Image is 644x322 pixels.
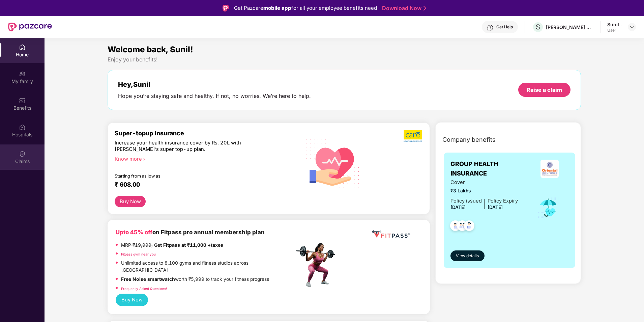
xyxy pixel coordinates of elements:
[537,196,559,219] img: icon
[116,229,265,236] b: on Fitpass pro annual membership plan
[607,21,622,28] div: Sunil .
[301,130,365,195] img: svg+xml;base64,PHN2ZyB4bWxucz0iaHR0cDovL3d3dy53My5vcmcvMjAwMC9zdmciIHhtbG5zOnhsaW5rPSJodHRwOi8vd3...
[607,28,622,33] div: User
[450,250,485,261] button: View details
[121,260,294,274] p: Unlimited access to 8,100 gyms and fitness studios across [GEOGRAPHIC_DATA]
[423,5,426,12] img: Stroke
[546,24,593,30] div: [PERSON_NAME] CONSULTANTS P LTD
[19,124,26,131] img: svg+xml;base64,PHN2ZyBpZD0iSG9zcGl0YWxzIiB4bWxucz0iaHR0cDovL3d3dy53My5vcmcvMjAwMC9zdmciIHdpZHRoPS...
[115,181,288,189] div: ₹ 608.00
[121,242,153,248] del: MRP ₹19,999,
[118,80,311,88] div: Hey, Sunil
[115,156,290,161] div: Know more
[116,294,148,306] button: Buy Now
[450,179,518,186] span: Cover
[263,5,291,11] strong: mobile app
[19,151,26,157] img: svg+xml;base64,PHN2ZyBpZD0iQ2xhaW0iIHhtbG5zPSJodHRwOi8vd3d3LnczLm9yZy8yMDAwL3N2ZyIgd2lkdGg9IjIwIi...
[154,242,223,248] strong: Get Fitpass at ₹11,000 +taxes
[488,197,518,205] div: Policy Expiry
[115,140,265,153] div: Increase your health insurance cover by Rs. 20L with [PERSON_NAME]’s super top-up plan.
[371,228,411,240] img: fppp.png
[496,24,513,30] div: Get Help
[382,5,424,12] a: Download Now
[454,218,471,235] img: svg+xml;base64,PHN2ZyB4bWxucz0iaHR0cDovL3d3dy53My5vcmcvMjAwMC9zdmciIHdpZHRoPSI0OC45MTUiIGhlaWdodD...
[121,252,156,256] a: Fitpass gym near you
[115,173,266,178] div: Starting from as low as
[450,205,466,210] span: [DATE]
[116,229,152,236] b: Upto 45% off
[294,241,341,289] img: fpp.png
[115,196,146,208] button: Buy Now
[442,135,496,144] span: Company benefits
[121,276,269,283] p: worth ₹5,999 to track your fitness progress
[115,130,294,137] div: Super-topup Insurance
[487,24,494,31] img: svg+xml;base64,PHN2ZyBpZD0iSGVscC0zMngzMiIgeG1sbnM9Imh0dHA6Ly93d3cudzMub3JnLzIwMDAvc3ZnIiB3aWR0aD...
[234,4,377,12] div: Get Pazcare for all your employee benefits need
[450,187,518,195] span: ₹3 Lakhs
[450,159,531,179] span: GROUP HEALTH INSURANCE
[456,253,479,259] span: View details
[118,92,311,100] div: Hope you’re staying safe and healthy. If not, no worries. We’re here to help.
[404,130,423,142] img: b5dec4f62d2307b9de63beb79f102df3.png
[108,56,581,63] div: Enjoy your benefits!
[19,44,26,51] img: svg+xml;base64,PHN2ZyBpZD0iSG9tZSIgeG1sbnM9Imh0dHA6Ly93d3cudzMub3JnLzIwMDAvc3ZnIiB3aWR0aD0iMjAiIG...
[108,45,193,54] span: Welcome back, Sunil!
[461,218,477,235] img: svg+xml;base64,PHN2ZyB4bWxucz0iaHR0cDovL3d3dy53My5vcmcvMjAwMC9zdmciIHdpZHRoPSI0OC45NDMiIGhlaWdodD...
[536,23,540,31] span: S
[142,157,146,161] span: right
[121,287,167,291] a: Frequently Asked Questions!
[450,197,482,205] div: Policy issued
[527,86,562,93] div: Raise a claim
[19,97,26,104] img: svg+xml;base64,PHN2ZyBpZD0iQmVuZWZpdHMiIHhtbG5zPSJodHRwOi8vd3d3LnczLm9yZy8yMDAwL3N2ZyIgd2lkdGg9Ij...
[19,71,26,77] img: svg+xml;base64,PHN2ZyB3aWR0aD0iMjAiIGhlaWdodD0iMjAiIHZpZXdCb3g9IjAgMCAyMCAyMCIgZmlsbD0ibm9uZSIgeG...
[540,160,559,178] img: insurerLogo
[223,5,229,11] img: Logo
[629,24,635,30] img: svg+xml;base64,PHN2ZyBpZD0iRHJvcGRvd24tMzJ4MzIiIHhtbG5zPSJodHRwOi8vd3d3LnczLm9yZy8yMDAwL3N2ZyIgd2...
[488,205,503,210] span: [DATE]
[447,218,464,235] img: svg+xml;base64,PHN2ZyB4bWxucz0iaHR0cDovL3d3dy53My5vcmcvMjAwMC9zdmciIHdpZHRoPSI0OC45NDMiIGhlaWdodD...
[121,276,175,282] strong: Free Noise smartwatch
[8,23,52,31] img: New Pazcare Logo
